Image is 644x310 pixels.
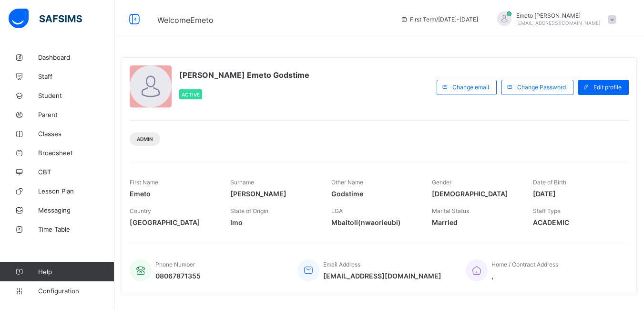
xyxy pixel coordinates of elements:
[130,179,158,186] span: First Name
[182,92,200,97] span: Active
[533,207,561,214] span: Staff Type
[516,12,601,19] span: Emeto [PERSON_NAME]
[155,261,195,268] span: Phone Number
[432,179,451,186] span: Gender
[491,272,558,280] span: ,
[38,287,114,295] span: Configuration
[432,207,469,214] span: Marital Status
[517,84,566,91] span: Change Password
[38,206,114,214] span: Messaging
[130,218,216,226] span: [GEOGRAPHIC_DATA]
[157,15,214,25] span: Welcome Emeto
[230,218,317,226] span: Imo
[452,84,489,91] span: Change email
[38,149,114,157] span: Broadsheet
[38,73,114,80] span: Staff
[38,53,114,61] span: Dashboard
[432,190,518,198] span: [DEMOGRAPHIC_DATA]
[137,136,153,142] span: Admin
[533,218,619,226] span: ACADEMIC
[38,268,114,276] span: Help
[593,84,622,91] span: Edit profile
[323,272,441,280] span: [EMAIL_ADDRESS][DOMAIN_NAME]
[9,9,82,29] img: safsims
[331,218,418,226] span: Mbaitoli(nwaorieubi)
[331,190,418,198] span: Godstime
[38,130,114,138] span: Classes
[38,187,114,195] span: Lesson Plan
[230,179,254,186] span: Surname
[38,225,114,233] span: Time Table
[516,20,601,26] span: [EMAIL_ADDRESS][DOMAIN_NAME]
[130,207,151,214] span: Country
[323,261,360,268] span: Email Address
[331,179,363,186] span: Other Name
[179,70,309,80] span: [PERSON_NAME] Emeto Godstime
[533,179,566,186] span: Date of Birth
[488,11,621,27] div: EmetoAusten
[155,272,201,280] span: 08067871355
[533,190,619,198] span: [DATE]
[331,207,343,214] span: LGA
[491,261,558,268] span: Home / Contract Address
[38,168,114,176] span: CBT
[38,111,114,118] span: Parent
[432,218,518,226] span: Married
[230,190,317,198] span: [PERSON_NAME]
[230,207,268,214] span: State of Origin
[38,92,114,99] span: Student
[400,16,478,23] span: session/term information
[130,190,216,198] span: Emeto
